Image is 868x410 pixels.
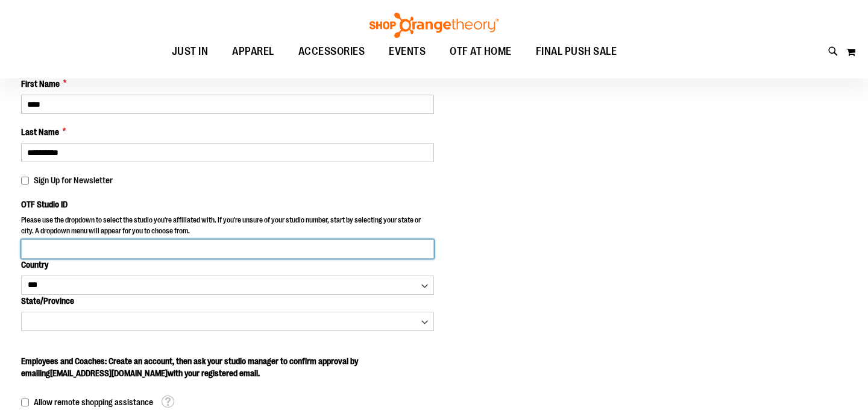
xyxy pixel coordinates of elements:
span: OTF Studio ID [21,200,68,209]
span: Sign Up for Newsletter [34,175,113,185]
span: ACCESSORIES [298,38,365,65]
span: Employees and Coaches: Create an account, then ask your studio manager to confirm approval by ema... [21,356,358,378]
span: APPAREL [232,38,274,65]
span: FINAL PUSH SALE [536,38,617,65]
span: Country [21,260,48,270]
span: EVENTS [389,38,426,65]
a: ACCESSORIES [286,38,377,66]
span: State/Province [21,296,74,306]
span: JUST IN [172,38,209,65]
a: FINAL PUSH SALE [524,38,629,66]
span: Allow remote shopping assistance [34,397,153,407]
span: First Name [21,78,60,90]
a: OTF AT HOME [438,38,524,66]
img: Shop Orangetheory [368,13,500,38]
p: Please use the dropdown to select the studio you're affiliated with. If you're unsure of your stu... [21,215,434,239]
a: EVENTS [377,38,438,66]
span: OTF AT HOME [450,38,512,65]
span: Last Name [21,126,59,138]
a: JUST IN [160,38,221,66]
a: APPAREL [220,38,286,66]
